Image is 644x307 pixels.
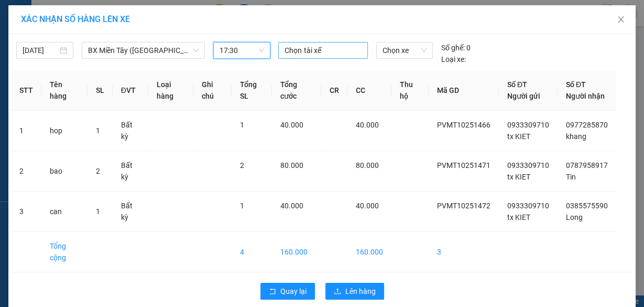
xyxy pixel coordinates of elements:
button: Close [606,5,636,35]
span: Tin [566,173,576,181]
span: PVMT10251472 [437,202,490,210]
span: 0933309710 [507,202,549,210]
td: 160.000 [347,232,391,272]
button: uploadLên hàng [325,283,384,300]
span: close [617,15,625,24]
th: Tên hàng [41,70,88,111]
span: 40.000 [356,202,379,210]
span: rollback [269,288,276,296]
div: 0933309710 [9,47,82,61]
span: 0977285870 [566,121,608,129]
span: Gửi: [9,10,25,21]
div: HANG NGOAI [90,9,180,34]
span: 40.000 [280,202,303,210]
span: 0933309710 [507,161,549,170]
th: Tổng SL [232,70,272,111]
span: 1 [240,121,244,129]
span: 40.000 [356,121,379,129]
th: Loại hàng [148,70,193,111]
span: Loại xe: [441,54,466,65]
div: tx KIET [9,34,82,47]
div: PV Miền Tây [9,9,82,34]
td: Bất kỳ [113,192,148,232]
span: Số ĐT [507,80,527,89]
th: CC [347,70,391,111]
th: CR [321,70,347,111]
span: upload [334,288,341,296]
span: 0385575590 [566,202,608,210]
span: Chọn xe [383,43,427,58]
td: 3 [429,232,499,272]
span: 80.000 [280,161,303,170]
span: khang [566,132,586,141]
span: Quay lại [280,285,307,297]
span: Người nhận [566,92,605,100]
span: Số ghế: [441,42,465,54]
span: tx KIET [507,213,530,221]
span: 1 [96,207,100,216]
div: 0 [441,42,471,54]
span: 2 [96,167,100,175]
span: Số ĐT [566,80,586,89]
td: bao [41,151,88,192]
span: 2 [240,161,244,170]
td: can [41,192,88,232]
span: Lên hàng [345,285,376,297]
span: PVMT10251466 [437,121,490,129]
button: rollbackQuay lại [260,283,315,300]
td: 2 [11,151,41,192]
span: 1 [240,202,244,210]
th: ĐVT [113,70,148,111]
td: hop [41,111,88,151]
th: Mã GD [429,70,499,111]
span: XÁC NHẬN SỐ HÀNG LÊN XE [21,14,130,24]
th: SL [88,70,113,111]
span: Người gửi [507,92,540,100]
span: Long [566,213,583,221]
th: Tổng cước [272,70,321,111]
div: 0961275672 Ngan [9,61,82,87]
td: 4 [232,232,272,272]
span: DĐ: [90,67,105,78]
td: Bất kỳ [113,111,148,151]
span: BX Miền Tây (Hàng Ngoài) [88,43,199,58]
span: 40.000 [280,121,303,129]
span: 1 [96,126,100,135]
span: 0787958917 [566,161,608,170]
th: STT [11,70,41,111]
div: Long [90,34,180,47]
td: Bất kỳ [113,151,148,192]
span: down [193,47,199,54]
th: Thu hộ [391,70,429,111]
span: PVMT10251471 [437,161,490,170]
td: 3 [11,192,41,232]
td: 1 [11,111,41,151]
input: 11/10/2025 [23,45,58,56]
span: 17:30 [220,43,264,58]
span: 0933309710 [507,121,549,129]
td: 160.000 [272,232,321,272]
span: Nhận: [90,10,114,21]
td: Tổng cộng [41,232,88,272]
span: tx KIET [507,132,530,141]
th: Ghi chú [193,70,232,111]
div: 0385575590 [90,47,180,61]
span: 80.000 [356,161,379,170]
span: tx KIET [507,173,530,181]
span: Chinfon [105,61,161,80]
